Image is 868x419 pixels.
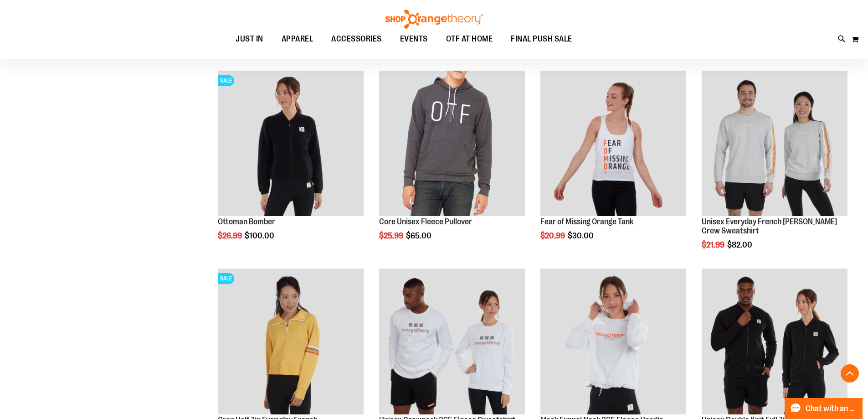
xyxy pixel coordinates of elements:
img: Product image for Crop Half Zip Everyday French Terry Pullover [218,269,364,414]
a: Ottoman Bomber [218,217,275,226]
a: APPAREL [272,29,323,50]
span: $30.00 [568,231,595,240]
a: Product image for Core Unisex Fleece Pullover [379,71,525,218]
a: Core Unisex Fleece Pullover [379,217,472,226]
span: $25.99 [379,231,405,240]
span: $20.99 [540,231,566,240]
span: Chat with an Expert [806,404,857,413]
a: Product image for Ottoman BomberSALE [218,71,364,218]
div: product [697,66,852,273]
a: ACCESSORIES [322,29,391,50]
a: JUST IN [226,29,272,50]
span: JUST IN [236,29,263,49]
span: EVENTS [400,29,428,49]
span: APPAREL [282,29,313,49]
img: Product image for Core Unisex Fleece Pullover [379,71,525,217]
span: SALE [218,75,234,86]
img: Product image for Unisex Double Knit Full Zip Jacket [702,269,847,414]
a: FINAL PUSH SALE [502,29,581,49]
div: product [213,66,368,264]
a: EVENTS [391,29,437,50]
span: FINAL PUSH SALE [511,29,572,49]
span: OTF AT HOME [446,29,493,49]
img: Shop Orangetheory [384,10,484,29]
a: Product image for Unisex Double Knit Full Zip Jacket [702,269,847,416]
span: SALE [218,273,234,284]
span: $100.00 [245,231,276,240]
a: Product image for Unisex Everyday French Terry Crew Sweatshirt [702,71,847,218]
a: Product image for Crop Half Zip Everyday French Terry PulloverSALE [218,269,364,416]
span: $21.99 [702,240,726,249]
img: Product image for Mock Funnel Neck 365 Fleece Hoodie [540,269,686,414]
a: Fear of Missing Orange Tank [540,217,633,226]
span: $82.00 [727,240,754,249]
a: Unisex Everyday French [PERSON_NAME] Crew Sweatshirt [702,217,837,235]
img: Product image for Unisex Crewneck 365 Fleece Sweatshirt [379,269,525,414]
a: OTF AT HOME [437,29,502,50]
span: $65.00 [406,231,433,240]
a: Product image for Unisex Crewneck 365 Fleece Sweatshirt [379,269,525,416]
img: Product image for Ottoman Bomber [218,71,364,217]
span: $26.99 [218,231,243,240]
button: Back To Top [841,364,859,383]
a: Product image for Mock Funnel Neck 365 Fleece Hoodie [540,269,686,416]
button: Chat with an Expert [785,398,863,419]
img: Product image for Fear of Missing Orange Tank [540,71,686,217]
span: ACCESSORIES [331,29,382,49]
div: product [536,66,691,264]
div: product [375,66,529,264]
a: Product image for Fear of Missing Orange Tank [540,71,686,218]
img: Product image for Unisex Everyday French Terry Crew Sweatshirt [702,71,847,217]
